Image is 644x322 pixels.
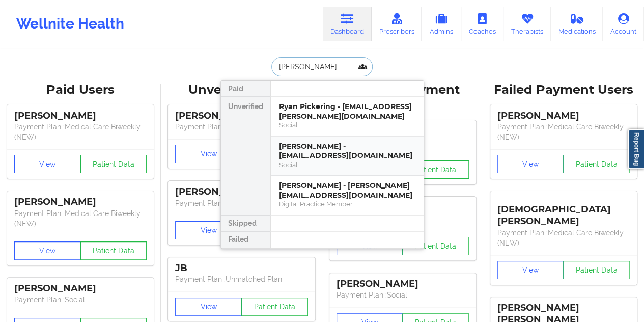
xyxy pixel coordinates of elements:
[497,196,630,227] div: [DEMOGRAPHIC_DATA][PERSON_NAME]
[490,82,637,98] div: Failed Payment Users
[461,7,503,41] a: Coaches
[279,160,415,169] div: Social
[221,81,270,97] div: Paid
[175,298,242,316] button: View
[175,262,307,274] div: JB
[175,122,307,132] p: Payment Plan : Unmatched Plan
[279,142,415,160] div: [PERSON_NAME] - [EMAIL_ADDRESS][DOMAIN_NAME]
[14,242,81,260] button: View
[337,278,469,290] div: [PERSON_NAME]
[503,7,551,41] a: Therapists
[175,198,307,208] p: Payment Plan : Unmatched Plan
[279,200,415,208] div: Digital Practice Member
[337,290,469,300] p: Payment Plan : Social
[279,181,415,200] div: [PERSON_NAME] - [PERSON_NAME][EMAIL_ADDRESS][DOMAIN_NAME]
[221,232,270,248] div: Failed
[80,242,147,260] button: Patient Data
[497,261,564,279] button: View
[175,274,307,284] p: Payment Plan : Unmatched Plan
[628,129,644,169] a: Report Bug
[175,186,307,198] div: [PERSON_NAME]
[14,283,147,294] div: [PERSON_NAME]
[14,155,81,173] button: View
[551,7,603,41] a: Medications
[563,261,630,279] button: Patient Data
[402,160,469,179] button: Patient Data
[497,155,564,173] button: View
[14,196,147,208] div: [PERSON_NAME]
[603,7,644,41] a: Account
[402,237,469,255] button: Patient Data
[175,110,307,122] div: [PERSON_NAME]
[563,155,630,173] button: Patient Data
[80,155,147,173] button: Patient Data
[497,228,630,248] p: Payment Plan : Medical Care Biweekly (NEW)
[7,82,154,98] div: Paid Users
[323,7,372,41] a: Dashboard
[175,221,242,239] button: View
[497,122,630,142] p: Payment Plan : Medical Care Biweekly (NEW)
[497,110,630,122] div: [PERSON_NAME]
[14,208,147,229] p: Payment Plan : Medical Care Biweekly (NEW)
[175,145,242,163] button: View
[221,216,270,232] div: Skipped
[279,102,415,121] div: Ryan Pickering - [EMAIL_ADDRESS][PERSON_NAME][DOMAIN_NAME]
[221,97,270,216] div: Unverified
[168,82,315,98] div: Unverified Users
[422,7,461,41] a: Admins
[14,122,147,142] p: Payment Plan : Medical Care Biweekly (NEW)
[279,121,415,129] div: Social
[14,110,147,122] div: [PERSON_NAME]
[372,7,422,41] a: Prescribers
[14,294,147,305] p: Payment Plan : Social
[241,298,308,316] button: Patient Data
